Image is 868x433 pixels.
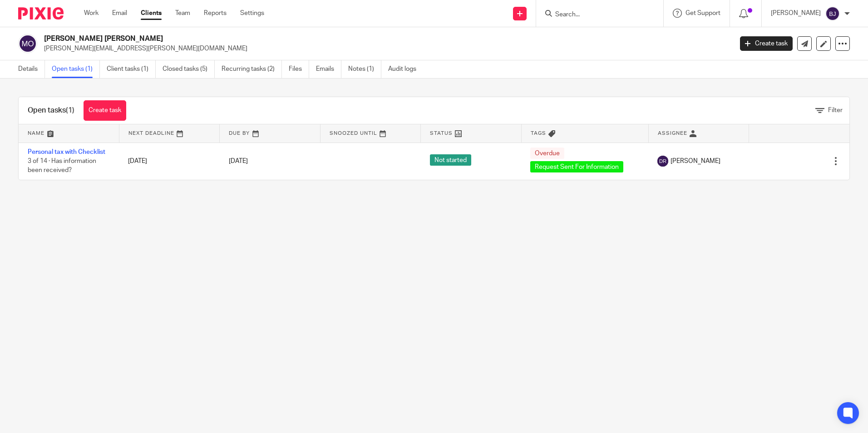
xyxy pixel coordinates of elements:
[771,9,821,18] p: [PERSON_NAME]
[52,60,100,78] a: Open tasks (1)
[141,9,162,18] a: Clients
[66,107,74,114] span: (1)
[107,60,156,78] a: Client tasks (1)
[554,11,636,19] input: Search
[18,7,64,20] img: Pixie
[229,158,248,164] span: [DATE]
[28,106,74,115] h1: Open tasks
[44,44,726,53] p: [PERSON_NAME][EMAIL_ADDRESS][PERSON_NAME][DOMAIN_NAME]
[84,9,99,18] a: Work
[163,60,215,78] a: Closed tasks (5)
[289,60,309,78] a: Files
[330,131,377,136] span: Snoozed Until
[119,143,219,180] td: [DATE]
[740,36,793,51] a: Create task
[18,60,45,78] a: Details
[430,131,453,136] span: Status
[28,149,105,155] a: Personal tax with Checklist
[531,131,546,136] span: Tags
[388,60,423,78] a: Audit logs
[671,157,720,166] span: [PERSON_NAME]
[530,148,564,159] span: Overdue
[175,9,190,18] a: Team
[828,107,843,113] span: Filter
[240,9,264,18] a: Settings
[348,60,381,78] a: Notes (1)
[657,156,668,167] img: svg%3E
[84,100,126,121] a: Create task
[686,10,720,16] span: Get Support
[18,34,37,53] img: svg%3E
[316,60,341,78] a: Emails
[825,6,840,21] img: svg%3E
[530,161,623,172] span: Request Sent For Information
[44,34,590,44] h2: [PERSON_NAME] [PERSON_NAME]
[430,154,471,166] span: Not started
[204,9,227,18] a: Reports
[222,60,282,78] a: Recurring tasks (2)
[112,9,127,18] a: Email
[28,158,96,174] span: 3 of 14 · Has information been received?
